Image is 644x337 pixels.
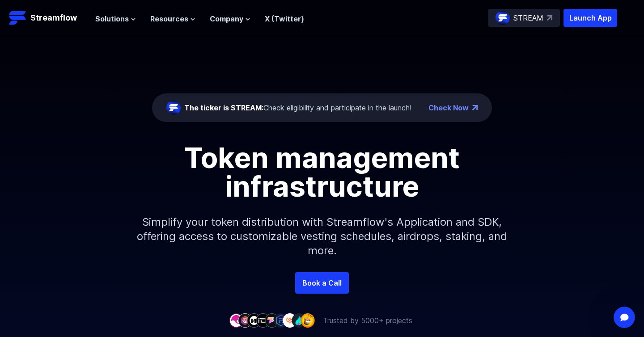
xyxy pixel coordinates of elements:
button: Solutions [95,13,136,24]
p: Simplify your token distribution with Streamflow's Application and SDK, offering access to custom... [130,201,514,272]
img: company-8 [292,313,306,327]
button: Company [210,13,250,24]
h1: Token management infrastructure [121,143,523,201]
button: Launch App [563,9,617,27]
p: STREAM [513,13,543,23]
a: X (Twitter) [265,14,304,23]
button: Resources [150,13,195,24]
span: Solutions [95,13,129,24]
img: top-right-arrow.png [472,105,478,110]
img: streamflow-logo-circle.png [496,11,510,25]
img: company-3 [247,313,261,327]
img: company-6 [274,313,288,327]
div: Check eligibility and participate in the launch! [184,102,411,113]
img: top-right-arrow.svg [547,15,552,21]
img: company-7 [283,313,297,327]
span: The ticker is STREAM: [184,103,263,112]
p: Streamflow [30,12,77,24]
img: company-1 [229,313,243,327]
p: Trusted by 5000+ projects [323,315,412,326]
a: Streamflow [9,9,86,27]
img: company-2 [238,313,252,327]
img: company-5 [265,313,279,327]
span: Company [210,13,243,24]
img: streamflow-logo-circle.png [166,101,181,115]
a: Book a Call [295,272,349,294]
span: Resources [150,13,188,24]
iframe: Intercom live chat [614,307,635,328]
img: Streamflow Logo [9,9,27,27]
a: STREAM [488,9,560,27]
img: company-4 [256,313,270,327]
a: Check Now [428,102,469,113]
img: company-9 [301,313,315,327]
